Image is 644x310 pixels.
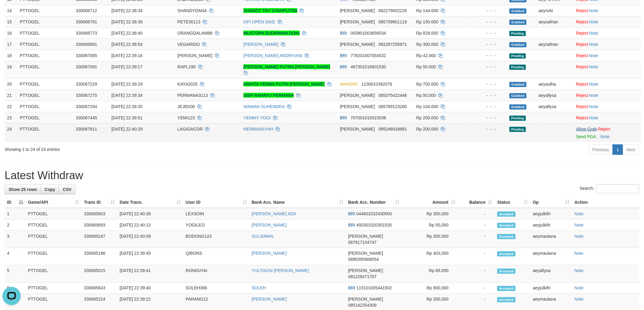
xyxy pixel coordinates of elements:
span: [DATE] 22:39:16 [111,53,142,58]
div: Showing 1 to 24 of 24 entries [5,144,264,152]
span: Copy 003901003656534 to clipboard [351,31,386,36]
span: Rp 50.000 [416,64,436,69]
span: Accepted [497,251,516,257]
span: Rp 700.000 [416,82,438,87]
span: [DATE] 22:38:34 [111,8,142,13]
td: PTTOGEL [26,265,82,283]
td: PTTOGEL [26,283,82,294]
span: Grabbed [509,20,527,25]
td: 17 [5,39,17,50]
td: 5 [5,265,26,283]
a: [PERSON_NAME] [252,251,287,256]
a: ARIHTA YENMA PUTRI [PERSON_NAME] [243,82,325,87]
td: PTTOGEL [26,248,82,265]
td: aeyallysa [536,90,574,101]
td: PTTOGEL [17,78,73,90]
span: BRI [340,64,347,69]
a: Reject [598,127,610,131]
span: Copy 085709901119 to clipboard [379,19,407,24]
td: · [574,50,641,61]
a: Copy [40,184,59,195]
a: CSV [59,184,75,195]
span: [PERSON_NAME] [340,93,375,98]
span: Copy [44,187,55,192]
span: ORANGDALAM88 [177,31,212,36]
span: [PERSON_NAME] [340,8,375,13]
td: · [574,90,641,101]
a: Next [623,145,639,155]
th: Bank Acc. Number: activate to sort column ascending [346,197,402,208]
span: [DATE] 22:38:39 [111,19,142,24]
input: Search: [596,184,639,193]
label: Search: [580,184,639,193]
div: - - - [472,64,505,70]
span: 330066881 [76,42,97,47]
span: PETE30113 [177,19,201,24]
span: VEGARIDO [177,42,200,47]
a: Note [601,134,610,139]
th: Balance: activate to sort column ascending [458,197,495,208]
td: PTTOGEL [17,123,73,142]
span: Pending [509,53,526,59]
a: Reject [576,19,588,24]
a: Reject [576,8,588,13]
td: aeyjulkifri [530,283,572,294]
span: [PERSON_NAME] [348,297,383,302]
span: BRI [340,31,347,36]
td: Rp 350,000 [402,208,458,220]
span: BRI [348,223,355,227]
span: Pending [509,116,526,121]
span: Rp 200.000 [416,115,438,120]
td: PTTOGEL [17,50,73,61]
span: [PERSON_NAME] [348,234,383,239]
span: Copy 085375422446 to clipboard [379,93,407,98]
div: - - - [472,53,505,59]
span: 330066712 [76,8,97,13]
th: Action [572,197,639,208]
th: Op: activate to sort column ascending [530,197,572,208]
a: WAWAN SUHENDRA [243,104,285,109]
a: Note [590,42,599,47]
td: YOGILEO [183,220,249,231]
a: MUSTOPA SUDIRMAN DONI [243,31,300,36]
span: Rp 50.000 [416,93,436,98]
a: Reject [576,53,588,58]
a: SULISMAN [252,234,274,239]
td: 21 [5,90,17,101]
span: YEMI123 [177,115,195,120]
td: · [574,123,641,142]
a: Note [590,115,599,120]
a: Reject [576,42,588,47]
td: 330065693 [82,220,117,231]
a: Note [590,64,599,69]
td: · [574,78,641,90]
td: · [574,112,641,123]
a: Previous [589,145,613,155]
span: CSV [63,187,72,192]
td: Rp 403,000 [402,248,458,265]
span: Show 25 rows [9,187,37,192]
span: Accepted [497,269,516,274]
a: Note [590,31,599,36]
td: [DATE] 22:39:45 [117,248,183,265]
span: Rp 104.000 [416,104,438,109]
td: 15 [5,16,17,27]
span: RAPL190 [177,64,196,69]
td: 4 [5,248,26,265]
a: Note [590,93,599,98]
a: Note [590,82,599,87]
span: Copy 087817104747 to clipboard [348,240,376,245]
a: HERMANSYAH [243,127,273,131]
span: BRI [348,286,355,291]
td: [DATE] 22:40:39 [117,208,183,220]
span: Copy 492001020301535 to clipboard [356,223,392,227]
span: MANDIRI [340,82,358,87]
a: Note [590,104,599,109]
span: Copy 707001019323538 to clipboard [351,115,386,120]
button: Open LiveChat chat widget [2,2,21,21]
span: Accepted [497,286,516,291]
a: Reject [576,104,588,109]
span: Copy 1230010392076 to clipboard [362,82,392,87]
td: 16 [5,27,17,39]
span: 330067275 [76,93,97,98]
